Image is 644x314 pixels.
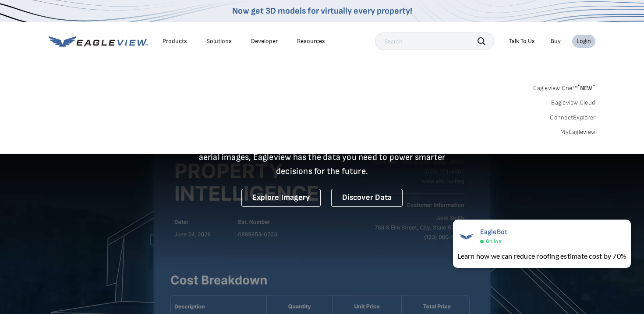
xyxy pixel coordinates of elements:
a: MyEagleview [560,128,595,136]
a: Eagleview Cloud [551,99,595,107]
a: Now get 3D models for virtually every property! [232,6,412,16]
a: Eagleview One™*NEW* [533,82,595,92]
a: Developer [251,37,278,45]
div: Solutions [206,37,232,45]
div: Resources [297,37,325,45]
a: ConnectExplorer [550,114,595,122]
img: EagleBot [457,228,475,245]
span: NEW [577,84,595,92]
a: Explore Imagery [241,189,321,207]
div: Login [577,37,591,45]
input: Search [375,32,494,50]
a: Buy [551,37,561,45]
div: Learn how we can reduce roofing estimate cost by 70% [457,251,626,261]
div: Talk To Us [509,37,535,45]
span: EagleBot [480,228,508,236]
div: Products [163,37,187,45]
a: Discover Data [331,189,403,207]
span: Online [486,238,501,245]
p: A new era starts here. Built on more than 3.5 billion high-resolution aerial images, Eagleview ha... [188,136,456,178]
